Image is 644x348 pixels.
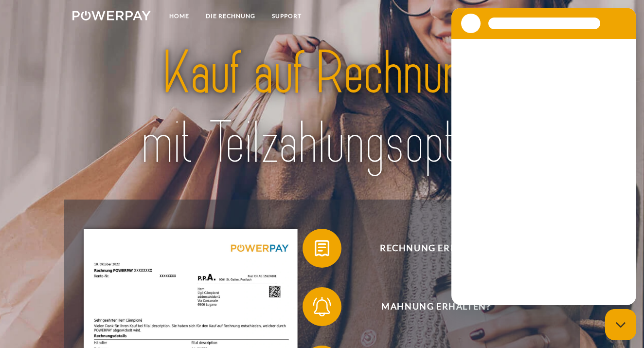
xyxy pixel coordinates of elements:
[161,7,197,25] a: Home
[605,309,636,340] iframe: Schaltfläche zum Öffnen des Messaging-Fensters
[310,294,334,319] img: qb_bell.svg
[521,7,552,25] a: agb
[303,229,555,268] button: Rechnung erhalten?
[310,236,334,260] img: qb_bill.svg
[72,11,151,20] img: logo-powerpay-white.svg
[317,287,555,326] span: Mahnung erhalten?
[317,229,555,268] span: Rechnung erhalten?
[97,35,547,182] img: title-powerpay_de.svg
[264,7,310,25] a: SUPPORT
[303,287,555,326] button: Mahnung erhalten?
[451,8,636,305] iframe: Messaging-Fenster
[197,7,264,25] a: DIE RECHNUNG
